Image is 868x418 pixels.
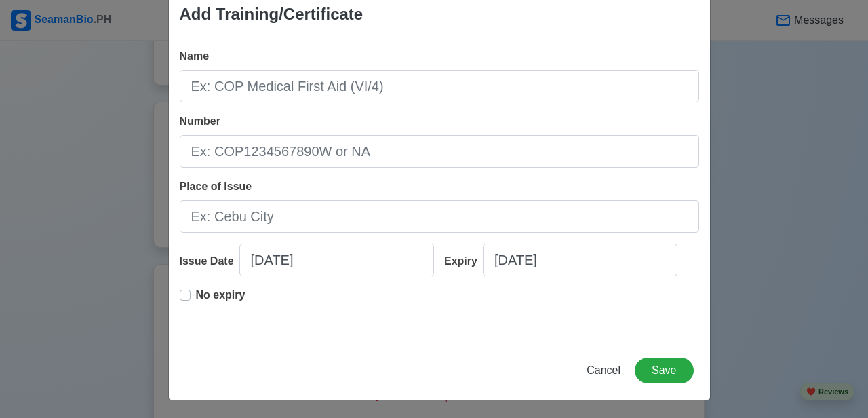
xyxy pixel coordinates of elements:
[180,180,252,192] span: Place of Issue
[587,364,620,376] span: Cancel
[180,2,363,26] div: Add Training/Certificate
[180,253,239,269] div: Issue Date
[635,358,693,383] button: Save
[180,70,699,102] input: Ex: COP Medical First Aid (VI/4)
[180,135,699,168] input: Ex: COP1234567890W or NA
[180,200,699,233] input: Ex: Cebu City
[196,287,245,303] p: No expiry
[180,50,210,62] span: Name
[578,358,629,383] button: Cancel
[180,115,220,127] span: Number
[444,253,483,269] div: Expiry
